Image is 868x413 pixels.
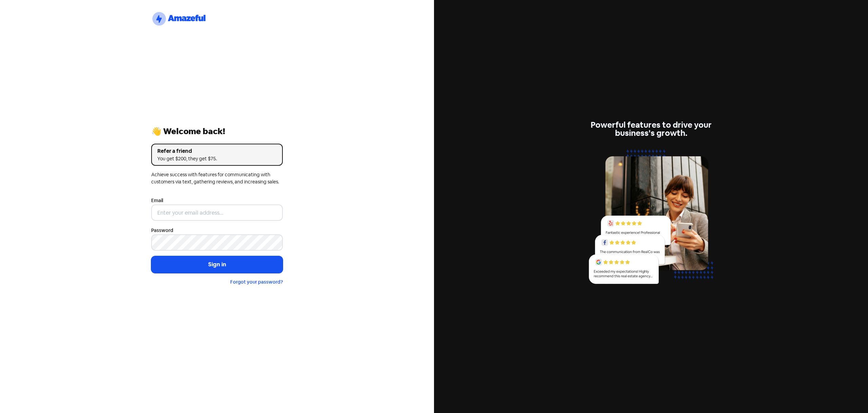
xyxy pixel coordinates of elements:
[585,121,717,137] div: Powerful features to drive your business's growth.
[585,145,717,292] img: reviews
[151,197,163,204] label: Email
[151,127,283,136] div: 👋 Welcome back!
[151,256,283,273] button: Sign in
[157,155,277,162] div: You get $200, they get $75.
[151,171,283,185] div: Achieve success with features for communicating with customers via text, gathering reviews, and i...
[151,204,283,221] input: Enter your email address...
[151,227,173,234] label: Password
[230,279,283,285] a: Forgot your password?
[157,147,277,155] div: Refer a friend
